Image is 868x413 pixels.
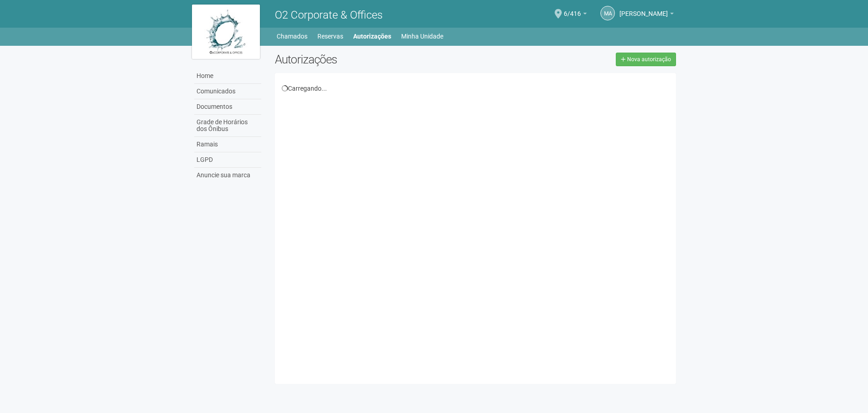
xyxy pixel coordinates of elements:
a: Documentos [194,99,261,115]
a: Chamados [277,30,307,43]
img: logo.jpg [192,5,260,59]
a: Autorizações [353,30,391,43]
span: O2 Corporate & Offices [275,9,383,21]
a: [PERSON_NAME] [619,11,674,19]
a: Reservas [317,30,343,43]
span: Marco Antônio Castro [619,1,668,17]
a: Nova autorização [616,53,676,66]
span: Nova autorização [627,56,671,63]
div: Carregando... [282,84,670,92]
a: Home [194,68,261,84]
a: Comunicados [194,84,261,99]
h2: Autorizações [275,53,469,66]
a: Ramais [194,137,261,152]
a: Minha Unidade [401,30,443,43]
span: 6/416 [564,1,581,17]
a: Anuncie sua marca [194,168,261,183]
a: LGPD [194,152,261,168]
a: Grade de Horários dos Ônibus [194,115,261,137]
a: MA [600,6,615,20]
a: 6/416 [564,11,587,19]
